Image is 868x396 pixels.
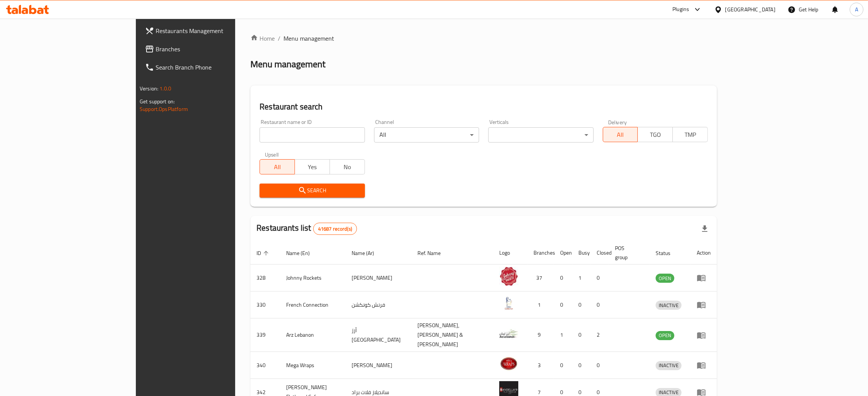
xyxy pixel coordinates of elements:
input: Search for restaurant name or ID.. [260,127,365,143]
span: POS group [615,244,640,262]
span: Search Branch Phone [156,63,275,72]
h2: Restaurants list [256,222,357,235]
div: Menu [697,331,711,340]
th: Open [554,241,572,265]
button: Search [260,184,365,198]
div: INACTIVE [656,361,682,370]
div: Plugins [672,5,689,14]
td: Arz Lebanon [280,318,346,352]
div: Menu [697,273,711,282]
td: [PERSON_NAME] [346,352,412,379]
div: Export file [696,220,714,238]
td: 0 [572,291,591,318]
img: Mega Wraps [499,354,518,373]
td: 37 [527,265,554,291]
button: TMP [672,127,708,142]
span: Yes [298,162,327,173]
td: Johnny Rockets [280,265,346,291]
td: 0 [554,291,572,318]
div: ​ [488,127,593,143]
img: French Connection [499,294,518,313]
button: No [330,159,365,174]
td: 0 [572,318,591,352]
td: 0 [591,291,609,318]
a: Search Branch Phone [139,58,281,76]
th: Busy [572,241,591,265]
span: OPEN [656,331,674,340]
span: TMP [676,129,705,140]
span: No [333,162,362,173]
span: Version: [140,84,158,93]
div: Menu [697,361,711,370]
span: Get support on: [140,97,175,106]
td: 0 [554,352,572,379]
span: Menu management [283,34,334,43]
td: Mega Wraps [280,352,346,379]
a: Branches [139,40,281,58]
span: TGO [641,129,670,140]
div: OPEN [656,274,674,283]
td: 3 [527,352,554,379]
td: فرنش كونكشن [346,291,412,318]
span: Status [656,249,680,258]
button: All [603,127,638,142]
span: ID [256,249,271,258]
span: 1.0.0 [159,84,171,93]
button: Yes [295,159,330,174]
th: Logo [493,241,527,265]
div: All [374,127,479,143]
td: [PERSON_NAME] [346,265,412,291]
td: 0 [572,352,591,379]
td: [PERSON_NAME],[PERSON_NAME] & [PERSON_NAME] [412,318,494,352]
a: Support.OpsPlatform [140,104,188,114]
span: All [263,162,292,173]
img: Arz Lebanon [499,324,518,343]
td: 2 [591,318,609,352]
label: Upsell [265,152,279,157]
span: OPEN [656,274,674,283]
span: Restaurants Management [156,26,275,35]
span: 41687 record(s) [314,225,357,233]
th: Closed [591,241,609,265]
h2: Restaurant search [260,101,708,112]
span: Name (Ar) [352,249,384,258]
td: 1 [572,265,591,291]
div: Total records count [313,223,357,235]
th: Branches [527,241,554,265]
span: Search [266,186,358,195]
h2: Menu management [250,58,325,70]
a: Restaurants Management [139,22,281,40]
span: Branches [156,44,275,54]
td: 1 [527,291,554,318]
img: Johnny Rockets [499,267,518,286]
span: All [606,129,635,140]
nav: breadcrumb [250,34,717,43]
label: Delivery [608,119,627,125]
div: OPEN [656,331,674,340]
td: French Connection [280,291,346,318]
span: A [855,5,858,14]
span: Name (En) [286,249,320,258]
div: Menu [697,300,711,309]
div: [GEOGRAPHIC_DATA] [725,5,776,14]
td: 9 [527,318,554,352]
span: INACTIVE [656,361,682,370]
td: 0 [591,352,609,379]
span: INACTIVE [656,301,682,310]
td: 1 [554,318,572,352]
td: 0 [591,265,609,291]
td: 0 [554,265,572,291]
button: All [260,159,295,174]
span: Ref. Name [418,249,451,258]
div: INACTIVE [656,301,682,310]
td: أرز [GEOGRAPHIC_DATA] [346,318,412,352]
th: Action [691,241,717,265]
button: TGO [637,127,673,142]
